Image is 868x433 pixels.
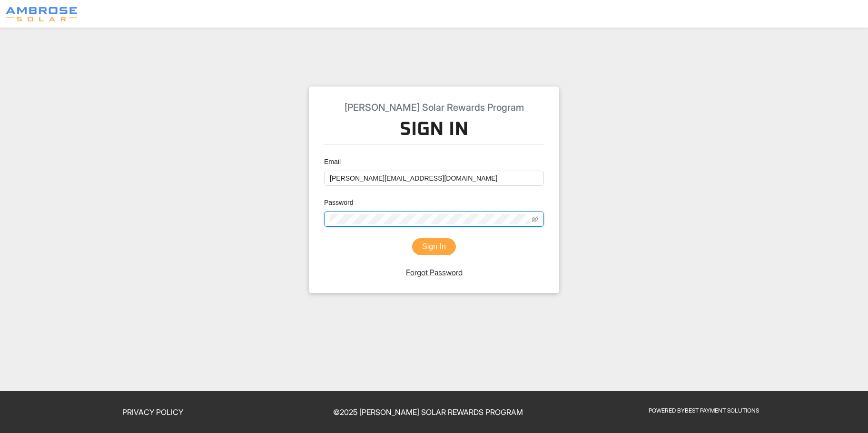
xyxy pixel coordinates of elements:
[324,197,360,208] label: Password
[532,216,538,222] span: eye-invisible
[324,118,544,145] h3: Sign In
[330,214,530,224] input: Password
[406,268,463,277] a: Forgot Password
[649,407,759,414] a: Powered ByBest Payment Solutions
[122,407,183,417] a: Privacy Policy
[324,156,347,167] label: Email
[324,171,544,186] input: Email
[296,406,561,418] p: © 2025 [PERSON_NAME] Solar Rewards Program
[324,102,544,113] h5: [PERSON_NAME] Solar Rewards Program
[412,238,456,255] button: Sign In
[6,7,77,21] img: Program logo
